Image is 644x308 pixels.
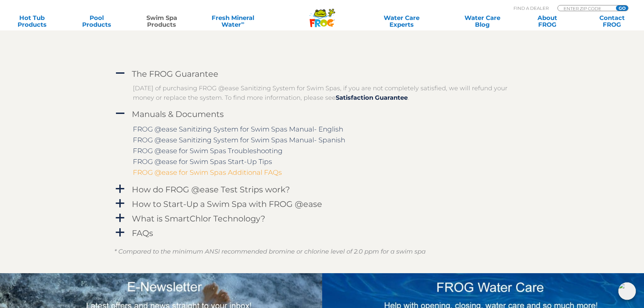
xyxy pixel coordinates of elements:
[133,147,283,155] a: FROG @ease for Swim Spas Troubleshooting
[241,20,244,25] sup: ∞
[7,15,57,28] a: Hot TubProducts
[133,136,345,144] a: FROG @ease Sanitizing System for Swim Spas Manual- Spanish
[114,227,530,239] a: a FAQs
[132,185,290,194] h4: How do FROG @ease Test Strips work?
[72,15,122,28] a: PoolProducts
[115,184,125,194] span: a
[114,212,530,225] a: a What is SmartChlor Technology?
[132,229,153,238] h4: FAQs
[457,15,507,28] a: Water CareBlog
[336,94,408,101] a: Satisfaction Guarantee
[132,214,265,223] h4: What is SmartChlor Technology?
[514,5,549,11] p: Find A Dealer
[132,69,218,78] h4: The FROG Guarantee
[563,5,609,11] input: Zip Code Form
[618,282,636,300] img: openIcon
[114,248,426,255] em: * Compared to the minimum ANSI recommended bromine or chlorine level of 2.0 ppm for a swim spa
[115,228,125,238] span: a
[587,15,637,28] a: ContactFROG
[522,15,572,28] a: AboutFROG
[133,125,343,133] a: FROG @ease Sanitizing System for Swim Spas Manual- English
[133,168,282,176] a: FROG @ease for Swim Spas Additional FAQs
[114,108,530,120] a: A Manuals & Documents
[114,183,530,196] a: a How do FROG @ease Test Strips work?
[133,158,272,166] a: FROG @ease for Swim Spas Start-Up Tips
[616,5,628,11] input: GO
[114,198,530,210] a: a How to Start-Up a Swim Spa with FROG @ease
[115,109,125,119] span: A
[133,84,522,102] p: [DATE] of purchasing FROG @ease Sanitizing System for Swim Spas, if you are not completely satisf...
[132,199,322,209] h4: How to Start-Up a Swim Spa with FROG @ease
[137,15,187,28] a: Swim SpaProducts
[115,198,125,209] span: a
[115,68,125,78] span: A
[132,110,224,119] h4: Manuals & Documents
[114,68,530,80] a: A The FROG Guarantee
[361,15,443,28] a: Water CareExperts
[201,15,264,28] a: Fresh MineralWater∞
[115,213,125,223] span: a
